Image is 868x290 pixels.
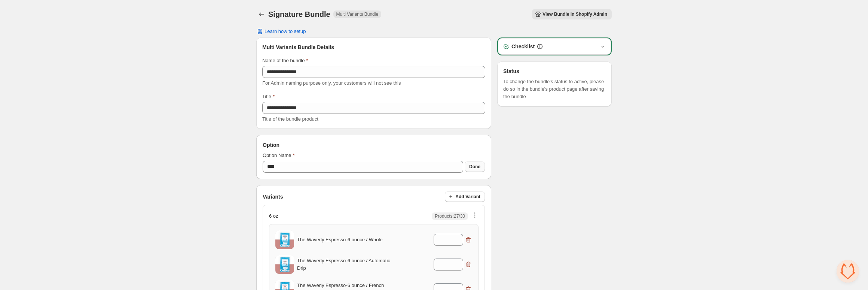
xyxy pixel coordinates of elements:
[256,9,267,19] button: Back
[252,26,311,37] button: Learn how to setup
[435,213,465,219] span: Products: 27 /30
[837,260,859,283] div: Open chat
[263,193,283,200] span: Variants
[262,93,275,100] label: Title
[503,78,606,100] span: To change the bundle's status to active, please do so in the bundle's product page after saving t...
[262,80,401,86] span: For Admin naming purpose only, your customers will not see this
[269,212,278,220] p: 6 oz
[265,28,306,34] span: Learn how to setup
[262,57,308,64] label: Name of the bundle
[511,43,535,50] h3: Checklist
[297,236,395,244] p: The Waverly Espresso - 6 ounce / Whole
[542,11,607,17] span: View Bundle in Shopify Admin
[465,161,485,172] button: Done
[263,141,279,149] span: Option
[297,257,395,272] p: The Waverly Espresso - 6 ounce / Automatic Drip
[268,10,330,19] h1: Signature Bundle
[455,194,480,200] span: Add Variant
[445,191,485,202] button: Add Variant
[262,43,485,51] h3: Multi Variants Bundle Details
[263,152,295,159] label: Option Name
[469,164,480,170] span: Done
[532,9,612,19] button: View Bundle in Shopify Admin
[336,11,379,17] span: Multi Variants Bundle
[503,67,606,75] h3: Status
[275,230,294,249] img: The Waverly Espresso
[275,255,294,274] img: The Waverly Espresso
[262,116,318,122] span: Title of the bundle product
